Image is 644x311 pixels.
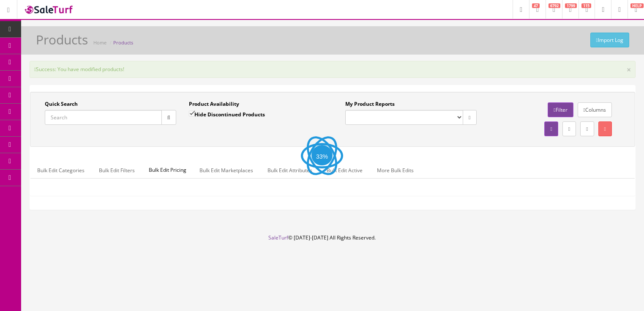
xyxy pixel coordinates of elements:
a: Columns [578,102,612,117]
a: Bulk Edit Attributes [261,162,319,179]
span: 1799 [565,3,577,8]
a: Bulk Edit Categories [30,162,91,179]
a: SaleTurf [268,234,288,241]
label: Hide Discontinued Products [189,110,265,118]
a: Import Log [590,33,629,47]
a: Bulk Edit Filters [92,162,142,179]
input: Hide Discontinued Products [189,111,194,116]
span: 47 [532,3,540,8]
label: Quick Search [45,100,78,108]
span: 115 [581,3,591,8]
span: 6792 [548,3,560,8]
button: × [627,66,631,73]
label: Product Availability [189,100,239,108]
a: Filter [548,102,573,117]
div: Success: You have modified products! [30,61,636,78]
a: Bulk Edit Active [320,162,369,179]
a: Bulk Edit Marketplaces [193,162,260,179]
a: Home [93,39,106,46]
span: Bulk Edit Pricing [142,162,193,178]
h1: Products [36,33,88,47]
img: SaleTurf [24,4,74,15]
label: My Product Reports [345,100,395,108]
span: HELP [630,3,644,8]
input: Search [45,110,162,125]
a: More Bulk Edits [370,162,420,179]
a: Products [113,39,133,46]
